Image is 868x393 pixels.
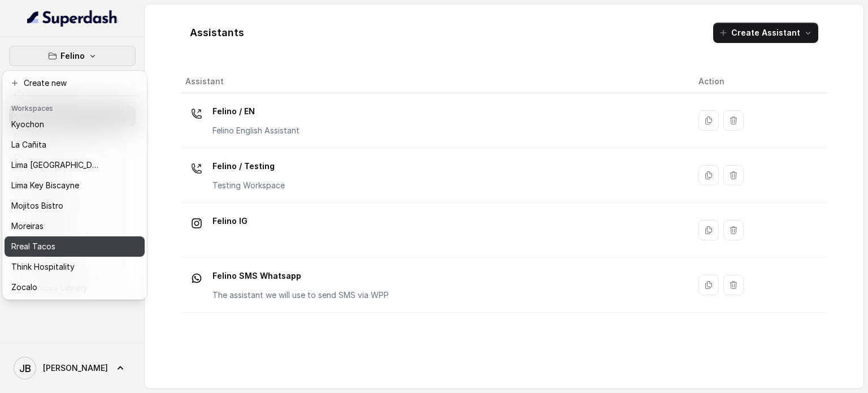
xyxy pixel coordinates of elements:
[11,158,102,172] p: Lima [GEOGRAPHIC_DATA]
[11,219,44,233] p: Moreiras
[11,179,79,192] p: Lima Key Biscayne
[11,118,44,131] p: Kyochon
[11,138,46,152] p: La Cañita
[11,199,63,213] p: Mojitos Bistro
[60,49,85,63] p: Felino
[11,260,75,274] p: Think Hospitality
[11,280,37,294] p: Zocalo
[9,46,136,66] button: Felino
[5,73,145,93] button: Create new
[5,98,145,116] header: Workspaces
[11,240,55,253] p: Rreal Tacos
[2,71,147,300] div: Felino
